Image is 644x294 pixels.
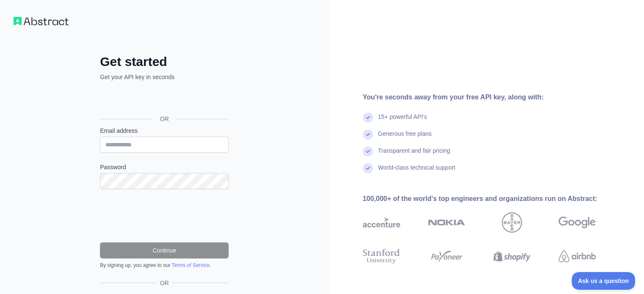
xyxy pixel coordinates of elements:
[502,212,522,233] img: bayer
[493,247,531,266] img: shopify
[363,163,373,173] img: check mark
[96,91,231,109] iframe: Sign in with Google Button
[363,113,373,123] img: check mark
[100,54,229,69] h2: Get started
[428,247,465,266] img: payoneer
[100,199,229,232] iframe: reCAPTCHA
[558,247,596,266] img: airbnb
[100,242,229,258] button: Continue
[363,194,623,204] div: 100,000+ of the world's top engineers and organizations run on Abstract:
[363,146,373,157] img: check mark
[558,212,596,233] img: google
[378,163,456,180] div: World-class technical support
[153,115,176,123] span: OR
[363,212,400,233] img: accenture
[363,247,400,266] img: stanford university
[572,272,636,290] iframe: Toggle Customer Support
[378,129,432,146] div: Generous free plans
[428,212,465,233] img: nokia
[14,17,69,25] img: Workflow
[100,163,229,171] label: Password
[363,92,623,102] div: You're seconds away from your free API key, along with:
[363,129,373,140] img: check mark
[157,279,172,287] span: OR
[100,262,229,269] div: By signing up, you agree to our .
[378,113,427,129] div: 15+ powerful API's
[100,126,229,135] label: Email address
[171,262,209,268] a: Terms of Service
[100,73,229,81] p: Get your API key in seconds
[378,146,451,163] div: Transparent and fair pricing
